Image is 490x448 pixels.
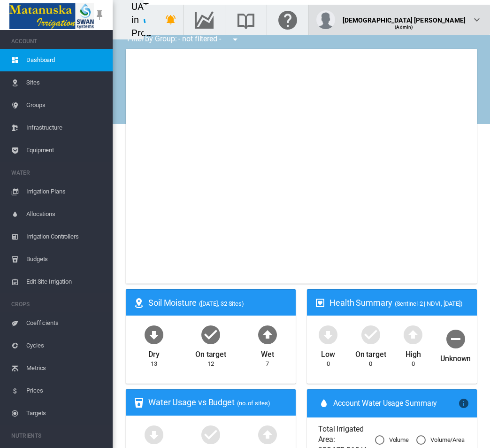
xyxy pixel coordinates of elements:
span: WATER [11,165,105,180]
div: Filter by Group: - not filtered - [120,30,247,49]
md-icon: icon-information [458,398,469,409]
md-icon: icon-arrow-up-bold-circle [256,423,279,446]
div: On target [355,346,386,360]
md-icon: icon-chevron-down [471,14,482,25]
md-icon: icon-arrow-up-bold-circle [402,323,424,346]
div: 0 [369,360,372,368]
span: Edit Site Irrigation [26,270,105,293]
md-icon: icon-arrow-down-bold-circle [143,323,165,346]
button: icon-menu-down [226,30,245,49]
div: Water Usage vs Budget [148,396,288,408]
md-icon: icon-heart-box-outline [314,297,326,309]
md-icon: Click here for help [276,14,299,25]
span: CROPS [11,297,105,312]
span: Infrastructure [26,116,105,139]
div: Low [321,346,335,360]
span: (no. of sites) [237,400,270,407]
md-icon: icon-checkbox-marked-circle [199,323,222,346]
md-icon: Go to the Data Hub [193,14,215,25]
md-icon: icon-water [318,398,329,409]
md-icon: icon-pin [94,9,105,21]
div: 0 [412,360,415,368]
div: 13 [151,360,157,368]
span: Equipment [26,139,105,162]
img: profile.jpg [316,10,335,29]
md-icon: icon-menu-down [230,34,241,45]
md-icon: Search the knowledge base [235,14,257,25]
div: 12 [207,360,214,368]
span: Irrigation Controllers [26,225,105,248]
span: (Admin) [395,24,413,30]
span: Coefficients [26,312,105,334]
md-icon: icon-cup-water [133,397,145,409]
md-icon: icon-bell-ring [165,14,176,25]
span: Dashboard [26,49,105,71]
span: Irrigation Plans [26,180,105,203]
span: ACCOUNT [11,34,105,49]
button: icon-menu-down [160,10,179,29]
md-icon: icon-arrow-down-bold-circle [143,423,165,446]
div: 7 [266,360,269,368]
div: Health Summary [329,297,469,309]
md-icon: icon-checkbox-marked-circle [199,423,222,446]
span: Budgets [26,248,105,270]
span: Account Water Usage Summary [333,398,458,409]
div: High [406,346,421,360]
span: (Sentinel-2 | NDVI, [DATE]) [395,300,463,307]
button: [DEMOGRAPHIC_DATA] [PERSON_NAME] (Admin) icon-chevron-down [309,5,490,35]
span: Prices [26,379,105,402]
div: Soil Moisture [148,297,288,309]
div: On target [195,346,226,360]
img: Matanuska_LOGO.png [9,3,94,29]
md-icon: icon-arrow-up-bold-circle [256,323,279,346]
span: Groups [26,94,105,116]
span: Sites [26,71,105,94]
span: NUTRIENTS [11,428,105,443]
div: Dry [148,346,160,360]
md-icon: icon-checkbox-marked-circle [360,323,382,346]
span: Allocations [26,203,105,225]
md-icon: icon-arrow-down-bold-circle [317,323,339,346]
div: 0 [327,360,330,368]
span: Targets [26,402,105,425]
md-icon: icon-minus-circle [444,327,467,350]
span: Cycles [26,334,105,357]
div: Wet [261,346,274,360]
div: Unknown [440,350,471,364]
span: ([DATE], 32 Sites) [199,300,244,307]
span: Metrics [26,357,105,379]
div: [DEMOGRAPHIC_DATA] [PERSON_NAME] [343,12,466,21]
md-icon: icon-map-marker-radius [133,297,145,309]
button: icon-bell-ring [161,10,180,29]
